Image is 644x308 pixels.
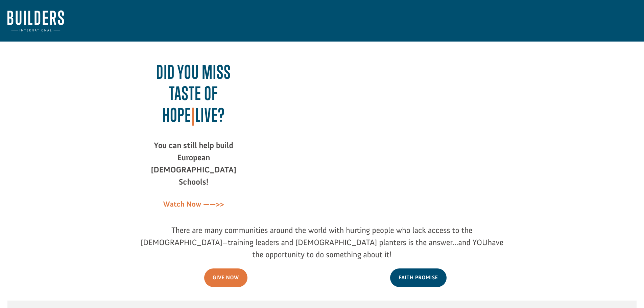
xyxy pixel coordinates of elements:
[7,10,64,31] img: Builders International
[156,62,231,126] span: Did you miss Taste of Hope LIVE?
[453,238,455,247] span: .
[228,238,453,247] span: training leaders and [DEMOGRAPHIC_DATA] planters is the answer
[191,104,195,126] span: |
[268,62,504,195] iframe: Taste of Hope EU Bible Schools Full Presentation
[204,268,247,287] a: Give Now
[252,238,503,260] span: have the opportunity to do something about it!
[163,199,224,209] strong: Watch Now ——>>
[454,238,487,247] span: ..and YOU
[151,141,236,187] strong: You can still help build European [DEMOGRAPHIC_DATA] Schools!
[222,238,228,247] span: –
[141,226,473,247] span: There are many communities around the world with hurting people who lack access to the [DEMOGRAPH...
[390,268,446,287] a: Faith Promise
